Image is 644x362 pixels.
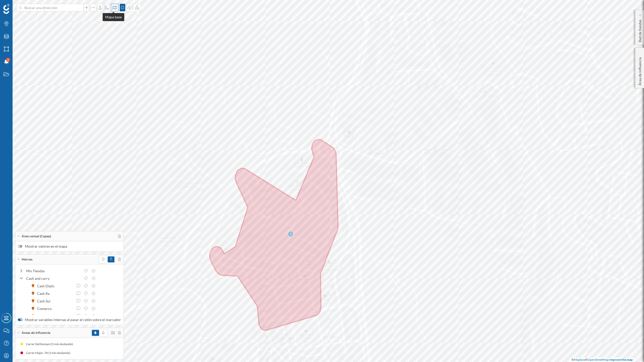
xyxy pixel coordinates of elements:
[10,4,28,8] span: Soporte
[26,350,73,355] div: Carrer Major, 78 (5 min Andando)
[637,55,642,85] p: Área de influencia
[37,283,57,289] div: Cash Diplo
[37,291,52,296] div: Cash Ifa
[588,358,609,361] a: OpenStreetMap
[37,298,53,304] div: Cash Sur
[18,317,121,322] label: Mostrar variables internas al pasar el ratón sobre el marcador
[22,257,32,262] span: Marcas
[7,57,9,62] span: 3
[637,18,642,42] p: Red de tiendas
[37,306,54,311] div: Comerco
[3,4,10,14] img: Geoblink Logo
[26,268,81,274] div: Mis Tiendas
[37,313,52,319] div: Gmcash
[18,244,121,249] label: Mostrar valores en el mapa
[570,358,634,362] div: © ©
[22,331,50,335] span: Áreas de influencia
[26,342,76,347] div: Carrer Del Romaní (5 min Andando)
[26,276,81,281] div: Cash and carry
[103,13,124,21] div: Mapa base
[574,358,585,361] a: Mapbox
[22,234,51,239] span: Área censal (Capas)
[610,358,633,361] a: Improve this map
